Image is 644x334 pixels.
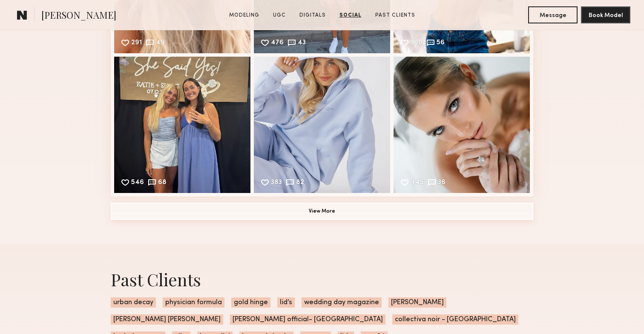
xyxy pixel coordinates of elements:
a: UGC [270,12,289,19]
span: [PERSON_NAME] [41,9,116,23]
div: 56 [437,40,445,47]
a: Social [336,12,365,19]
span: [PERSON_NAME] [PERSON_NAME] [111,314,223,325]
div: Past Clients [111,268,533,291]
span: urban decay [111,297,156,308]
div: 476 [271,40,284,47]
div: 360 [411,40,423,47]
div: 546 [131,179,144,187]
span: [PERSON_NAME] [388,297,446,308]
div: 68 [158,179,167,187]
div: 43 [298,40,306,47]
span: [PERSON_NAME] official- [GEOGRAPHIC_DATA] [230,314,385,325]
div: 36 [438,179,446,187]
span: physician formula [163,297,224,308]
a: Book Model [581,11,630,18]
a: Past Clients [372,12,419,19]
div: 291 [131,40,142,47]
div: 49 [156,40,165,47]
div: 383 [271,179,282,187]
div: 82 [296,179,304,187]
button: Message [528,6,578,23]
span: lid’s [277,297,295,308]
button: Book Model [581,6,630,23]
a: Digitals [296,12,329,19]
a: Modeling [226,12,263,19]
span: wedding day magazine [302,297,382,308]
div: 445 [411,179,424,187]
span: collectiva noir - [GEOGRAPHIC_DATA] [392,314,518,325]
span: gold hinge [231,297,270,308]
button: View More [111,203,533,220]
